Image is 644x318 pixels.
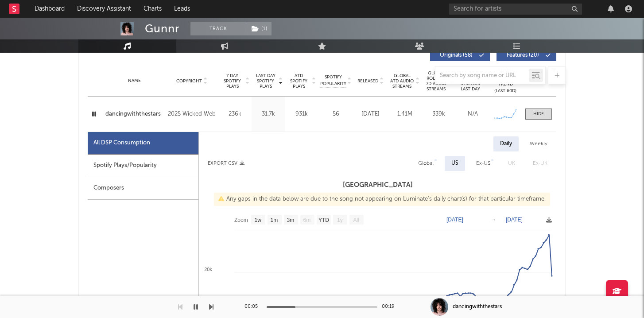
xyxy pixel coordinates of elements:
div: Global [418,158,434,169]
div: Spotify Plays/Popularity [88,155,198,177]
div: N/A [458,110,488,119]
button: Track [190,22,246,35]
div: 56 [320,110,351,119]
div: 00:05 [244,302,262,312]
input: Search for artists [449,4,582,15]
text: [DATE] [506,217,523,223]
input: Search by song name or URL [435,72,529,79]
div: 931k [287,110,316,119]
div: US [451,158,458,169]
button: Originals(58) [430,50,490,61]
div: [DATE] [356,110,385,119]
button: (1) [246,22,272,35]
text: [DATE] [446,217,463,223]
text: 1m [271,217,278,223]
span: ( 1 ) [246,22,272,35]
div: All DSP Consumption [93,138,150,148]
text: → [491,217,496,223]
span: Features ( 20 ) [502,53,543,58]
button: Export CSV [208,161,244,166]
div: Daily [493,136,519,151]
div: Ex-US [476,158,490,169]
div: 1.41M [390,110,419,119]
text: 1w [255,217,262,223]
div: Composers [88,177,198,200]
div: 2025 Wicked Web [168,109,216,120]
div: 00:19 [382,302,400,312]
text: 6m [303,217,311,223]
span: Originals ( 58 ) [436,53,477,58]
button: Features(20) [497,50,556,61]
div: Gunnr [145,22,179,35]
text: 3m [287,217,295,223]
text: All [353,217,359,223]
text: 1y [337,217,343,223]
div: 31.7k [254,110,283,119]
div: Weekly [523,136,554,151]
div: 339k [424,110,454,119]
text: YTD [318,217,329,223]
div: Any gaps in the data below are due to the song not appearing on Luminate's daily chart(s) for tha... [214,193,550,206]
text: 20k [204,267,212,272]
a: dancingwiththestars [105,110,163,119]
div: dancingwiththestars [453,303,502,311]
div: All DSP Consumption [88,132,198,155]
h3: [GEOGRAPHIC_DATA] [199,180,556,190]
text: Zoom [234,217,248,223]
div: 236k [221,110,249,119]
